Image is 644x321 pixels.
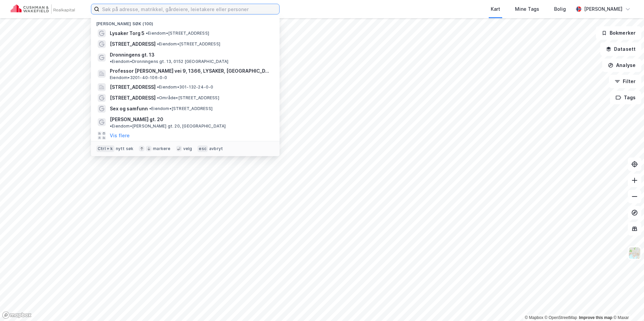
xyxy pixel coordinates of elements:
span: [STREET_ADDRESS] [110,40,156,48]
button: Datasett [600,42,641,56]
span: Sex og samfunn [110,105,148,113]
div: esc [197,145,208,152]
img: Z [628,247,641,259]
a: Mapbox homepage [2,311,32,319]
span: Eiendom • 301-132-24-0-0 [157,84,214,90]
span: • [157,84,159,90]
div: nytt søk [116,146,134,151]
div: markere [153,146,170,151]
span: • [146,31,148,36]
span: • [157,41,159,46]
button: Filter [609,75,641,88]
div: Bolig [554,5,566,13]
span: Eiendom • 3201-40-106-0-0 [110,75,167,80]
span: [STREET_ADDRESS] [110,83,156,91]
iframe: Chat Widget [610,289,644,321]
div: avbryt [209,146,223,151]
span: • [110,123,112,129]
span: Professor [PERSON_NAME] vei 9, 1366, LYSAKER, [GEOGRAPHIC_DATA] [110,67,271,75]
span: Lysaker Torg 5 [110,29,144,37]
input: Søk på adresse, matrikkel, gårdeiere, leietakere eller personer [99,4,279,14]
button: Tags [610,91,641,104]
div: Kontrollprogram for chat [610,289,644,321]
span: Eiendom • [STREET_ADDRESS] [157,41,220,47]
div: Ctrl + k [96,145,115,152]
span: • [149,106,151,111]
span: Eiendom • [STREET_ADDRESS] [149,106,213,111]
a: Improve this map [579,315,612,320]
button: Analyse [602,59,641,72]
button: Bokmerker [596,26,641,40]
span: • [157,95,159,100]
span: Eiendom • Dronningens gt. 13, 0152 [GEOGRAPHIC_DATA] [110,59,228,64]
button: Vis flere [110,132,130,140]
a: Mapbox [525,315,543,320]
div: Kart [491,5,500,13]
div: [PERSON_NAME] [584,5,622,13]
span: Område • [STREET_ADDRESS] [157,95,219,101]
a: OpenStreetMap [545,315,577,320]
span: Eiendom • [PERSON_NAME] gt. 20, [GEOGRAPHIC_DATA] [110,123,226,129]
div: [PERSON_NAME] søk (100) [91,16,280,28]
img: cushman-wakefield-realkapital-logo.202ea83816669bd177139c58696a8fa1.svg [11,4,75,14]
span: Eiendom • [STREET_ADDRESS] [146,31,209,36]
span: • [110,59,112,64]
span: [PERSON_NAME] gt. 20 [110,115,163,123]
span: [STREET_ADDRESS] [110,94,156,102]
span: Dronningens gt. 13 [110,51,155,59]
div: Mine Tags [515,5,539,13]
div: velg [183,146,192,151]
